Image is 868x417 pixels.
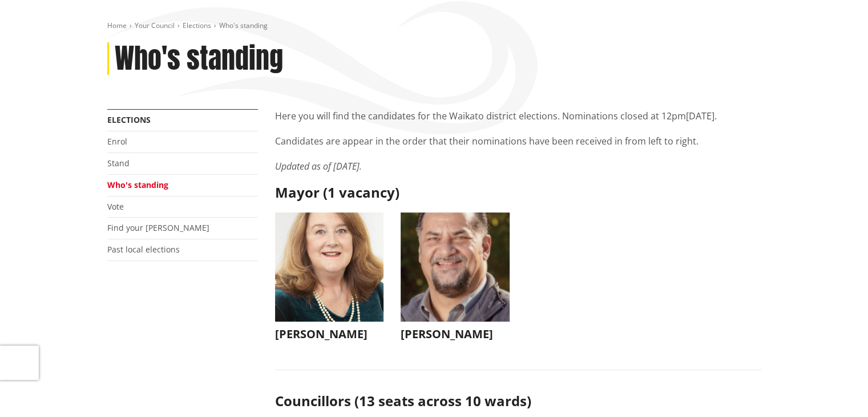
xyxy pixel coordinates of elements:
[275,134,761,148] p: Candidates are appear in the order that their nominations have been received in from left to right.
[275,212,384,347] button: [PERSON_NAME]
[275,391,531,410] strong: Councillors (13 seats across 10 wards)
[107,114,151,125] a: Elections
[275,183,399,202] strong: Mayor (1 vacancy)
[275,327,384,341] h3: [PERSON_NAME]
[107,136,127,147] a: Enrol
[107,201,124,212] a: Vote
[135,21,175,30] a: Your Council
[401,212,510,347] button: [PERSON_NAME]
[275,160,362,173] em: Updated as of [DATE].
[107,179,168,190] a: Who's standing
[107,244,180,255] a: Past local elections
[275,212,384,322] img: WO-M__CHURCH_J__UwGuY
[107,222,209,233] a: Find your [PERSON_NAME]
[115,42,283,75] h1: Who's standing
[107,158,130,169] a: Stand
[401,327,510,341] h3: [PERSON_NAME]
[401,212,510,322] img: WO-M__BECH_A__EWN4j
[275,109,761,123] p: Here you will find the candidates for the Waikato district elections. Nominations closed at 12pm[...
[219,21,268,30] span: Who's standing
[183,21,211,30] a: Elections
[107,21,761,31] nav: breadcrumb
[815,369,857,410] iframe: Messenger Launcher
[107,21,127,30] a: Home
